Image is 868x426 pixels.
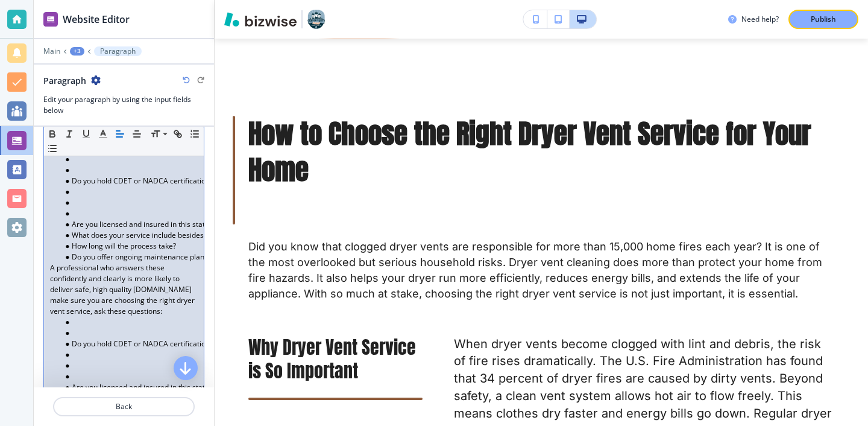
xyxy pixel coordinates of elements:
li: Are you licensed and insured in this state? [61,219,198,230]
p: Publish [811,14,836,25]
li: Do you hold CDET or NADCA certification? [61,176,198,186]
li: What does your service include besides cleaning? [61,230,198,241]
h2: Paragraph [43,74,86,87]
li: Do you offer ongoing maintenance plans? [61,252,198,262]
img: Your Logo [307,10,325,29]
img: Bizwise Logo [224,12,297,27]
button: +3 [70,47,84,56]
p: Back [54,401,193,412]
p: Did you know that clogged dryer vents are responsible for more than 15,000 home fires each year? ... [248,239,834,302]
button: Paragraph [94,46,142,56]
strong: How to Choose the Right Dryer Vent Service for Your Home [248,113,818,190]
h2: Website Editor [63,12,130,27]
p: Why Dryer Vent Service is So Important [248,335,423,384]
li: Are you licensed and insured in this state? [61,382,198,393]
h3: Need help? [741,14,779,25]
p: Paragraph [100,47,136,56]
li: Do you hold CDET or NADCA certification? [61,339,198,349]
button: Main [43,47,60,56]
p: A professional who answers these confidently and clearly is more likely to deliver safe, high qua... [50,262,198,317]
h3: Edit your paragraph by using the input fields below [43,94,204,116]
button: Back [53,397,195,416]
img: editor icon [43,12,58,27]
button: Publish [788,10,858,29]
li: How long will the process take? [61,241,198,252]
